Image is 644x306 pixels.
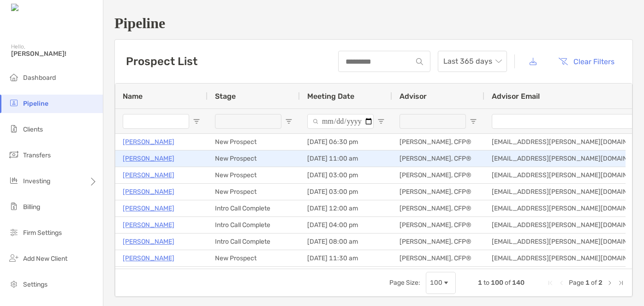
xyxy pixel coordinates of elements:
[208,267,300,283] div: Intro Call Complete
[215,92,236,101] span: Stage
[23,229,62,237] span: Firm Settings
[8,201,19,212] img: billing icon
[8,278,19,289] img: settings icon
[307,114,374,129] input: Meeting Date Filter Input
[392,217,484,233] div: [PERSON_NAME], CFP®
[392,200,484,216] div: [PERSON_NAME], CFP®
[123,136,174,148] a: [PERSON_NAME]
[8,72,19,83] img: dashboard icon
[392,134,484,150] div: [PERSON_NAME], CFP®
[426,272,456,294] div: Page Size
[569,279,584,287] span: Page
[300,150,392,167] div: [DATE] 11:00 am
[606,279,614,287] div: Next Page
[23,203,40,211] span: Billing
[123,92,143,101] span: Name
[123,114,189,129] input: Name Filter Input
[23,74,56,82] span: Dashboard
[392,167,484,183] div: [PERSON_NAME], CFP®
[300,250,392,266] div: [DATE] 11:30 am
[285,118,292,125] button: Open Filter Menu
[8,252,19,264] img: add_new_client icon
[300,184,392,200] div: [DATE] 03:00 pm
[123,153,174,164] a: [PERSON_NAME]
[11,50,97,58] span: [PERSON_NAME]!
[123,203,174,214] a: [PERSON_NAME]
[392,184,484,200] div: [PERSON_NAME], CFP®
[392,150,484,167] div: [PERSON_NAME], CFP®
[430,279,442,287] div: 100
[114,15,633,32] h1: Pipeline
[208,217,300,233] div: Intro Call Complete
[300,217,392,233] div: [DATE] 04:00 pm
[505,279,511,287] span: of
[300,234,392,250] div: [DATE] 08:00 am
[23,281,48,288] span: Settings
[300,167,392,183] div: [DATE] 03:00 pm
[123,236,174,247] a: [PERSON_NAME]
[512,279,525,287] span: 140
[8,149,19,160] img: transfers icon
[551,51,621,72] button: Clear Filters
[416,58,423,65] img: input icon
[23,255,67,263] span: Add New Client
[193,118,200,125] button: Open Filter Menu
[208,200,300,216] div: Intro Call Complete
[392,267,484,283] div: [PERSON_NAME], CFP®
[558,279,565,287] div: Previous Page
[491,279,503,287] span: 100
[300,200,392,216] div: [DATE] 12:00 am
[392,234,484,250] div: [PERSON_NAME], CFP®
[23,126,43,133] span: Clients
[492,92,540,101] span: Advisor Email
[8,123,19,134] img: clients icon
[400,92,427,101] span: Advisor
[11,4,50,12] img: Zoe Logo
[8,175,19,186] img: investing icon
[208,150,300,167] div: New Prospect
[307,92,354,101] span: Meeting Date
[23,177,50,185] span: Investing
[208,167,300,183] div: New Prospect
[208,250,300,266] div: New Prospect
[585,279,590,287] span: 1
[300,267,392,283] div: [DATE] 12:00 am
[598,279,602,287] span: 2
[208,134,300,150] div: New Prospect
[443,51,501,72] span: Last 365 days
[8,227,19,238] img: firm-settings icon
[300,134,392,150] div: [DATE] 06:30 pm
[23,100,48,108] span: Pipeline
[470,118,477,125] button: Open Filter Menu
[208,184,300,200] div: New Prospect
[123,186,174,198] a: [PERSON_NAME]
[126,55,197,68] h3: Prospect List
[617,279,625,287] div: Last Page
[123,252,174,264] a: [PERSON_NAME]
[208,234,300,250] div: Intro Call Complete
[23,151,51,159] span: Transfers
[8,97,19,108] img: pipeline icon
[483,279,489,287] span: to
[389,279,420,287] div: Page Size:
[123,219,174,231] a: [PERSON_NAME]
[377,118,385,125] button: Open Filter Menu
[392,250,484,266] div: [PERSON_NAME], CFP®
[547,279,554,287] div: First Page
[591,279,597,287] span: of
[478,279,482,287] span: 1
[123,169,174,181] a: [PERSON_NAME]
